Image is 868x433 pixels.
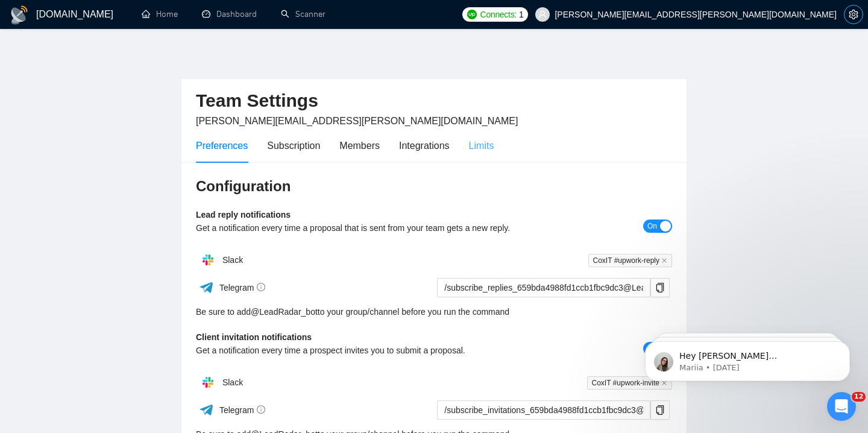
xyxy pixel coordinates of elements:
span: copy [651,283,669,292]
span: CoxIT #upwork-invite [587,376,673,390]
span: 1 [519,8,524,21]
img: upwork-logo.png [467,10,477,19]
span: [PERSON_NAME][EMAIL_ADDRESS][PERSON_NAME][DOMAIN_NAME] [196,116,518,126]
iframe: Intercom notifications message [627,316,868,400]
div: Get a notification every time a proposal that is sent from your team gets a new reply. [196,221,553,235]
span: CoxIT #upwork-reply [588,254,672,267]
span: Telegram [219,405,266,415]
span: close [661,258,667,264]
iframe: Intercom live chat [827,392,856,421]
div: Integrations [399,138,450,153]
img: hpQkSZIkSZIkSZIkSZIkSZIkSZIkSZIkSZIkSZIkSZIkSZIkSZIkSZIkSZIkSZIkSZIkSZIkSZIkSZIkSZIkSZIkSZIkSZIkS... [196,370,220,394]
span: Slack [222,255,243,265]
span: 12 [852,392,866,402]
div: Subscription [267,138,320,153]
span: setting [844,10,863,19]
span: user [538,10,547,19]
span: Telegram [219,283,266,292]
h3: Configuration [196,177,672,196]
div: Preferences [196,138,248,153]
span: On [647,220,657,233]
b: Lead reply notifications [196,210,291,220]
span: Slack [222,378,243,387]
div: Get a notification every time a prospect invites you to submit a proposal. [196,344,553,357]
h2: Team Settings [196,89,672,113]
span: info-circle [257,283,265,291]
a: setting [844,10,863,19]
a: searchScanner [281,9,325,19]
a: homeHome [142,9,178,19]
span: copy [651,405,669,415]
b: Client invitation notifications [196,332,312,342]
div: Be sure to add to your group/channel before you run the command [196,305,672,318]
img: logo [10,5,29,25]
img: ww3wtPAAAAAElFTkSuQmCC [199,280,214,295]
a: dashboardDashboard [202,9,257,19]
img: ww3wtPAAAAAElFTkSuQmCC [199,402,214,417]
div: Limits [469,138,494,153]
span: info-circle [257,405,265,414]
span: Connects: [480,8,517,21]
button: setting [844,5,863,24]
div: Members [339,138,380,153]
button: copy [650,278,670,297]
a: @LeadRadar_bot [251,305,318,318]
img: hpQkSZIkSZIkSZIkSZIkSZIkSZIkSZIkSZIkSZIkSZIkSZIkSZIkSZIkSZIkSZIkSZIkSZIkSZIkSZIkSZIkSZIkSZIkSZIkS... [196,248,220,272]
button: copy [650,400,670,420]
